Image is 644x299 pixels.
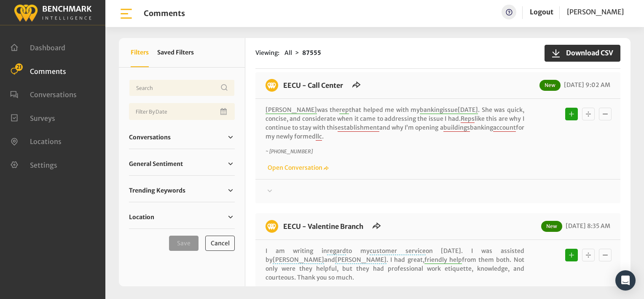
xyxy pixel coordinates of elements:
[30,43,65,52] span: Dashboard
[30,114,55,122] span: Surveys
[129,79,235,96] input: Username
[283,81,343,90] a: EECU - Call Center
[266,220,278,233] img: benchmark
[129,160,183,169] span: General Sentiment
[10,113,55,122] a: Surveys
[10,136,62,145] a: Locations
[567,8,624,16] span: [PERSON_NAME]
[129,184,235,197] a: Trending Keywords
[563,247,614,264] div: Basic example
[266,106,317,114] span: [PERSON_NAME]
[443,124,470,132] span: buildings
[131,38,149,67] button: Filters
[15,63,23,71] span: 21
[567,5,624,19] a: [PERSON_NAME]
[10,90,77,98] a: Conversations
[273,256,324,264] span: [PERSON_NAME]
[129,158,235,170] a: General Sentiment
[316,133,322,141] span: llc
[530,5,553,19] a: Logout
[541,221,562,232] span: New
[563,106,614,122] div: Basic example
[266,79,278,92] img: benchmark
[129,133,171,142] span: Conversations
[255,49,279,57] span: Viewing:
[370,247,426,255] span: customer service
[562,81,610,89] span: [DATE] 9:02 AM
[129,211,235,223] a: Location
[144,9,185,18] h1: Comments
[219,103,230,120] button: Open Calendar
[10,160,57,169] a: Settings
[129,131,235,144] a: Conversations
[129,213,154,222] span: Location
[205,236,235,251] button: Cancel
[30,160,57,169] span: Settings
[338,124,379,132] span: establishment
[266,164,329,171] a: Open Conversation
[30,90,77,99] span: Conversations
[10,43,65,51] a: Dashboard
[283,222,363,231] a: EECU - Valentine Branch
[335,256,386,264] span: [PERSON_NAME]
[157,38,194,67] button: Saved Filters
[327,247,346,255] span: regard
[278,220,368,233] h6: EECU - Valentine Branch
[339,106,349,114] span: rep
[563,222,610,230] span: [DATE] 8:35 AM
[443,106,458,114] span: issue
[302,49,321,57] strong: 87555
[545,45,620,62] button: Download CSV
[10,66,66,75] a: Comments 21
[561,48,613,58] span: Download CSV
[493,124,516,132] span: account
[539,80,561,91] span: New
[119,6,134,21] img: bar
[284,49,292,57] span: All
[420,106,478,114] span: banking [DATE]
[129,186,185,195] span: Trending Keywords
[615,270,636,291] div: Open Intercom Messenger
[461,115,475,123] span: Reps
[13,2,92,23] img: benchmark
[278,79,348,92] h6: EECU - Call Center
[30,67,66,75] span: Comments
[30,137,62,146] span: Locations
[266,106,524,141] p: was the that helped me with my . She was quick, concise, and considerate when it came to addressi...
[129,103,235,120] input: Date range input field
[424,256,462,264] span: friendly help
[530,8,553,16] a: Logout
[266,148,313,155] i: ~ [PHONE_NUMBER]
